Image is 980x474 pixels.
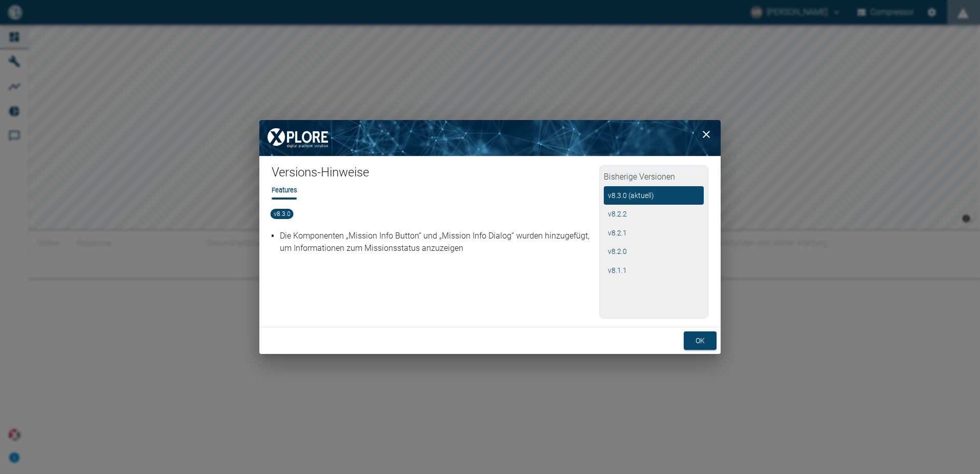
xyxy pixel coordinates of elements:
[696,124,717,145] button: close
[684,331,717,350] button: ok
[259,120,336,156] img: XPLORE Logo
[272,165,599,185] h1: Versions-Hinweise
[604,224,704,243] button: v8.2.1
[259,120,721,156] img: background image
[280,230,596,254] p: Die Komponenten „Mission Info Button“ und „Mission Info Dialog“ wurden hinzugefügt, um Informatio...
[272,185,297,195] li: Features
[604,242,704,261] button: v8.2.0
[271,209,294,219] span: v8.3.0
[604,205,704,224] button: v8.2.2
[604,261,704,280] button: v8.1.1
[604,186,704,205] button: v8.3.0 (aktuell)
[604,170,704,186] h2: Bisherige Versionen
